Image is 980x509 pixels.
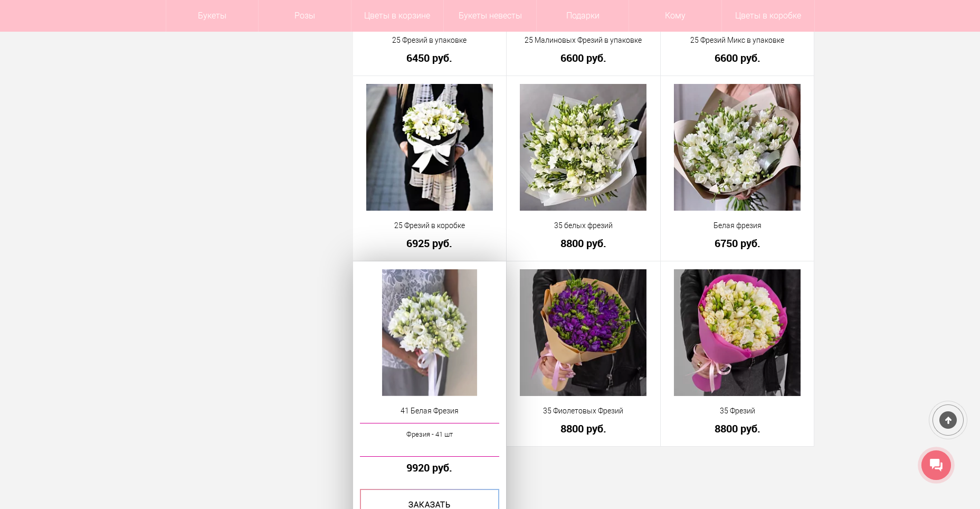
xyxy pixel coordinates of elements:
a: 25 Фрезий Микс в упаковке [668,35,807,46]
a: 6925 руб. [360,238,500,249]
a: 25 Малиновых Фрезий в упаковке [513,35,653,46]
a: Фрезия - 41 шт [360,423,500,457]
a: Белая фрезия [668,220,807,231]
a: 25 Фрезий в упаковке [360,35,500,46]
a: 41 Белая Фрезия [360,406,500,417]
img: Белая фрезия [674,84,801,211]
a: 8800 руб. [513,423,653,434]
a: 6600 руб. [668,52,807,63]
a: 6450 руб. [360,52,500,63]
img: 35 Фрезий [674,269,801,396]
a: 6600 руб. [513,52,653,63]
a: 6750 руб. [668,238,807,249]
img: 35 белых фрезий [520,84,646,211]
a: 35 Фрезий [668,406,807,417]
img: 41 Белая Фрезия [382,269,478,396]
a: 8800 руб. [668,423,807,434]
a: 8800 руб. [513,238,653,249]
a: 35 белых фрезий [513,220,653,231]
a: 35 Фиолетовых Фрезий [513,406,653,417]
a: 9920 руб. [360,462,500,473]
a: 25 Фрезий в коробке [360,220,500,231]
img: 35 Фиолетовых Фрезий [520,269,646,396]
img: 25 Фрезий в коробке [366,84,493,211]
